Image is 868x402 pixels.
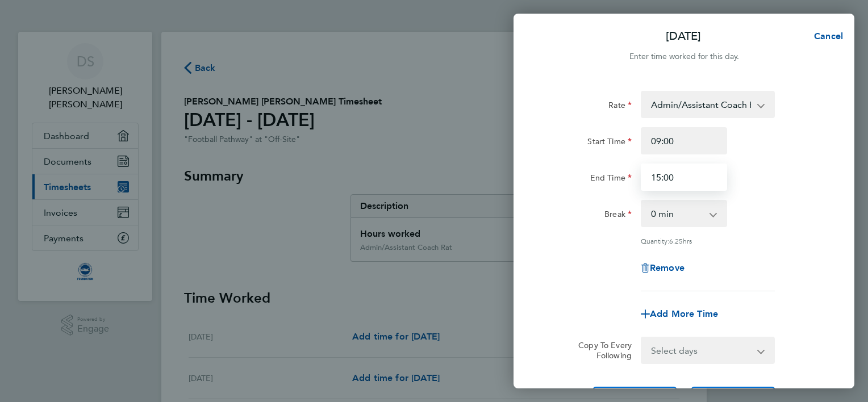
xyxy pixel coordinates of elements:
input: E.g. 08:00 [641,127,727,154]
label: Break [604,209,632,223]
label: End Time [590,173,632,186]
span: Remove [650,262,685,273]
button: Add More Time [641,309,718,319]
label: Copy To Every Following [569,340,632,361]
label: Rate [608,100,632,114]
span: Add More Time [650,308,718,319]
label: Start Time [587,136,632,150]
span: Cancel [811,31,843,41]
span: 6.25 [669,236,683,245]
button: Cancel [796,25,854,48]
input: E.g. 18:00 [641,164,727,191]
button: Remove [641,263,685,273]
div: Enter time worked for this day. [514,50,854,64]
div: Quantity: hrs [641,236,775,245]
p: [DATE] [666,28,701,44]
